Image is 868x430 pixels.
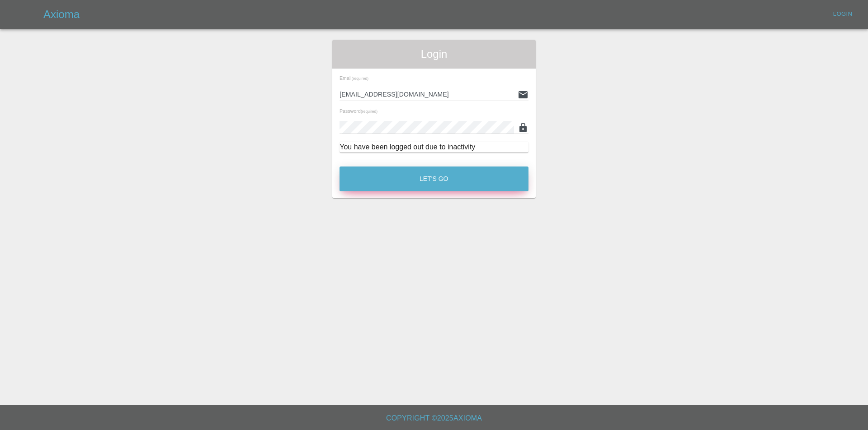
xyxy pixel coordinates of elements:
div: You have been logged out due to inactivity [340,142,528,153]
button: Let's Go [340,166,528,191]
small: (required) [352,77,368,81]
span: Email [340,75,368,81]
small: (required) [361,110,377,114]
h6: Copyright © 2025 Axioma [7,412,861,425]
a: Login [828,7,857,21]
h5: Axioma [43,7,80,22]
span: Login [340,47,528,61]
span: Password [340,108,377,114]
